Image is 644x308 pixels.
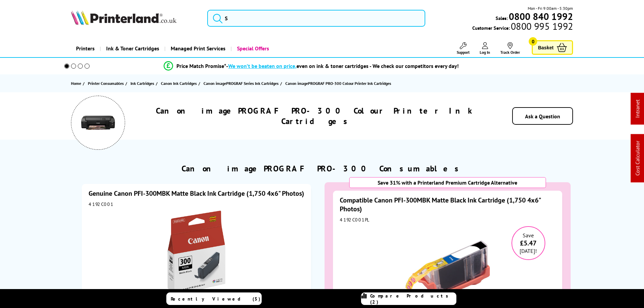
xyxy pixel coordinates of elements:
h1: Canon imagePROGRAF PRO-300 Colour Printer Ink Cartridges [145,105,487,126]
span: Canon Ink Cartridges [161,80,197,87]
div: Save 31% with a Printerland Premium Cartridge Alternative [349,177,546,188]
span: Log In [480,50,490,55]
span: Compare Products (2) [370,293,456,305]
div: 4192C001 [89,201,304,207]
span: Sales: [496,15,508,21]
span: Save [523,232,534,239]
a: Special Offers [231,40,274,57]
div: - even on ink & toner cartridges - We check our competitors every day! [226,63,459,69]
span: We won’t be beaten on price, [228,63,296,69]
span: 0 [529,37,537,46]
li: modal_Promise [55,60,568,72]
a: 0800 840 1992 [508,13,573,20]
span: Printer Consumables [88,80,124,87]
a: Printerland Logo [71,10,199,26]
a: Compare Products (2) [361,292,456,305]
img: Printerland Logo [71,10,176,25]
a: Canon Ink Cartridges [161,80,198,87]
span: £5.47 [512,239,545,247]
span: Canon imagePROGRAF PRO-300 Colour Printer Ink Cartridges [285,81,391,86]
a: Ask a Question [525,113,560,120]
img: Canon PFI-300MBK Matte Black Ink Cartridge (1,750 4x6" Photos) [154,211,239,295]
h2: Canon imagePROGRAF PRO-300 Consumables [182,163,463,174]
a: Log In [480,42,490,55]
span: Ink Cartridges [130,80,154,87]
a: Compatible Canon PFI-300MBK Matte Black Ink Cartridge (1,750 4x6" Photos) [340,196,541,213]
a: Ink & Toner Cartridges [100,40,164,57]
span: Ink & Toner Cartridges [106,40,159,57]
b: 0800 840 1992 [509,10,573,23]
span: Mon - Fri 9:00am - 5:30pm [528,5,573,11]
input: S [207,10,425,27]
span: 0800 995 1992 [510,23,573,29]
a: Recently Viewed (5) [166,292,262,305]
span: Basket [538,43,553,52]
span: Canon imagePROGRAF Series Ink Cartridges [204,80,279,87]
a: Printer Consumables [88,80,125,87]
span: [DATE]! [520,247,537,254]
a: Genuine Canon PFI-300MBK Matte Black Ink Cartridge (1,750 4x6" Photos) [89,189,304,198]
a: Ink Cartridges [130,80,156,87]
a: Support [457,42,470,55]
span: Support [457,50,470,55]
a: Managed Print Services [164,40,231,57]
a: Printers [71,40,100,57]
span: Customer Service: [472,23,573,31]
a: Cost Calculator [634,141,641,176]
a: Canon imagePROGRAF Series Ink Cartridges [204,80,280,87]
span: Recently Viewed (5) [171,296,261,302]
a: Home [71,80,83,87]
a: Intranet [634,100,641,118]
a: Track Order [500,42,520,55]
a: Basket 0 [532,40,573,55]
div: 4192C001PL [340,217,555,223]
span: Price Match Promise* [176,63,226,69]
img: Canon imagePROGRAF PRO-300 Colour Printer Ink Cartridges [81,106,115,140]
